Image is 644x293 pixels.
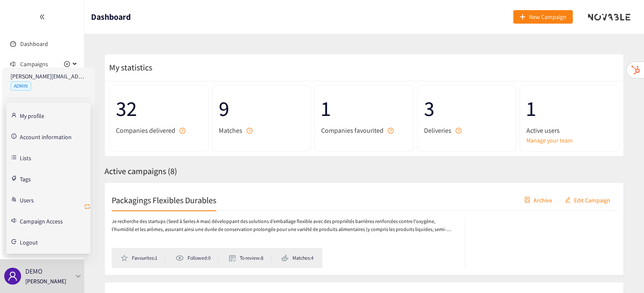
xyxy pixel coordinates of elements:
span: logout [11,239,16,244]
a: Lists [20,153,31,161]
button: containerArchive [518,193,558,207]
span: question-circle [180,128,185,134]
span: Active users [526,125,560,136]
a: Users [20,196,34,203]
a: Dashboard [20,40,48,48]
span: retweet [84,203,91,211]
iframe: Chat Widget [602,253,644,293]
li: Favourites: 1 [121,254,165,262]
span: 3 [424,92,510,125]
span: 1 [526,92,612,125]
button: retweet [84,200,91,214]
span: Deliveries [424,125,451,136]
li: To review: 8 [229,254,271,262]
p: DEMO [25,266,43,277]
span: question-circle [247,128,252,134]
span: plus-circle [64,61,70,67]
span: edit [565,197,571,204]
span: New Campaign [529,12,566,22]
span: ADMIN [11,81,31,91]
span: question-circle [388,128,394,134]
a: My profile [20,111,44,119]
span: sound [10,61,16,67]
a: Packagings Flexibles DurablescontainerArchiveeditEdit CampaignJe recherche des startups (Seed à S... [105,183,624,275]
span: Companies favourited [321,125,384,136]
a: Manage your team [526,136,612,145]
span: Edit Campaign [574,195,610,204]
p: Je recherche des startups (Seed à Series A max) développant des solutions d’emballage flexible av... [112,218,456,234]
span: 9 [219,92,305,125]
button: editEdit Campaign [558,193,617,207]
a: Tags [20,175,31,182]
p: [PERSON_NAME][EMAIL_ADDRESS][DOMAIN_NAME] [11,72,86,81]
span: 1 [321,92,407,125]
button: plusNew Campaign [513,10,573,24]
span: Matches [219,125,242,136]
p: [PERSON_NAME] [25,277,66,286]
span: container [524,197,530,204]
span: Logout [20,239,38,245]
span: Campaigns [20,56,48,73]
span: 32 [116,92,202,125]
li: Matches: 4 [282,254,314,262]
span: user [8,271,18,281]
a: Account information [20,132,72,140]
span: My statistics [105,62,152,73]
span: question-circle [456,128,462,134]
li: Followed: 0 [175,254,218,262]
span: plus [520,14,526,21]
span: Active campaigns ( 8 ) [105,166,177,177]
h2: Packagings Flexibles Durables [112,194,216,206]
a: Campaign Access [20,217,63,224]
span: double-left [39,14,45,20]
span: Companies delivered [116,125,175,136]
span: Archive [534,195,552,204]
